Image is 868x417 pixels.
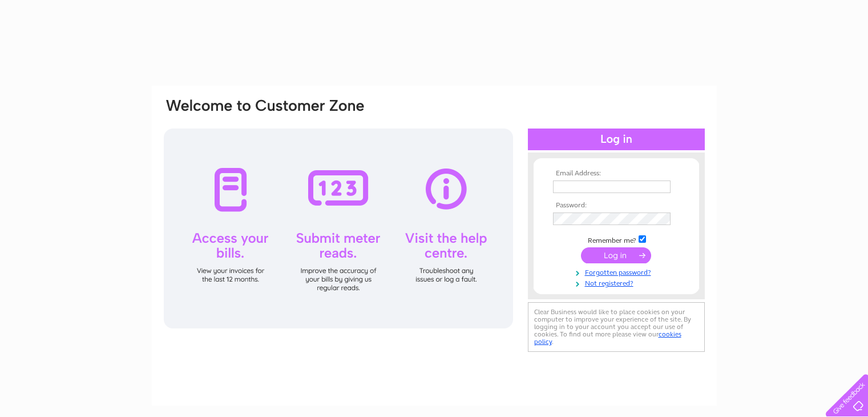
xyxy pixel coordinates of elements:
input: Submit [581,247,651,263]
a: cookies policy [534,330,681,346]
div: Clear Business would like to place cookies on your computer to improve your experience of the sit... [528,302,705,352]
td: Remember me? [550,234,683,245]
a: Forgotten password? [553,266,683,277]
th: Email Address: [550,170,683,178]
th: Password: [550,202,683,210]
a: Not registered? [553,277,683,288]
